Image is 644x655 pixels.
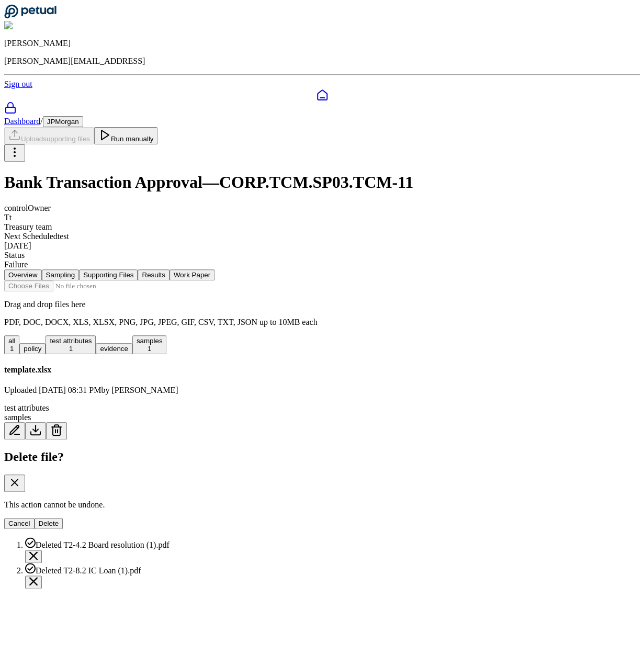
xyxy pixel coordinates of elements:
nav: Tabs [4,269,640,280]
button: Results [138,269,169,280]
div: test attributes [4,403,640,413]
button: Sampling [42,269,80,280]
button: evidence [96,343,132,354]
h1: Bank Transaction Approval — CORP.TCM.SP03.TCM-11 [4,173,640,192]
img: Eliot Walker [4,21,55,30]
button: JPMorgan [43,116,83,127]
a: Dashboard [4,89,640,101]
h2: Delete file? [4,450,640,464]
a: SOC [4,101,640,116]
button: Run manually [94,127,158,144]
div: samples [4,413,640,422]
a: Go to Dashboard [4,12,57,20]
button: Add/Edit Description [4,422,25,439]
p: [PERSON_NAME] [4,39,640,48]
button: all 1 [4,335,19,354]
button: Overview [4,269,42,280]
div: Next Scheduled test [4,232,640,241]
button: Supporting Files [79,269,138,280]
button: Work Paper [170,269,214,280]
div: 1 [50,345,92,353]
div: Notifications (F8) [4,537,640,589]
span: Tt [4,213,12,222]
div: Failure [4,260,640,269]
button: test attributes 1 [46,335,96,354]
button: policy [19,343,46,354]
div: 1 [137,345,163,353]
span: Treasury team [4,222,52,231]
p: PDF, DOC, DOCX, XLS, XLSX, PNG, JPG, JPEG, GIF, CSV, TXT, JSON up to 10MB each [4,318,640,327]
div: control Owner [4,204,640,213]
div: / [4,116,640,127]
h4: template.xlsx [4,365,640,375]
button: Download File [25,422,46,439]
p: [PERSON_NAME][EMAIL_ADDRESS] [4,57,640,66]
button: samples 1 [132,335,167,354]
p: Drag and drop files here [4,300,640,309]
button: Delete [35,518,63,529]
div: Status [4,251,640,260]
div: Deleted T2-8.2 IC Loan (1).pdf [25,563,640,575]
button: Delete File [46,422,67,439]
p: This action cannot be undone. [4,500,640,510]
button: Cancel [4,518,35,529]
p: Uploaded [DATE] 08:31 PM by [PERSON_NAME] [4,386,640,395]
button: Uploadsupporting files [4,127,94,144]
div: [DATE] [4,241,640,251]
div: 1 [8,345,15,353]
a: Dashboard [4,117,40,126]
a: Sign out [4,80,32,88]
div: Deleted T2-4.2 Board resolution (1).pdf [25,537,640,550]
